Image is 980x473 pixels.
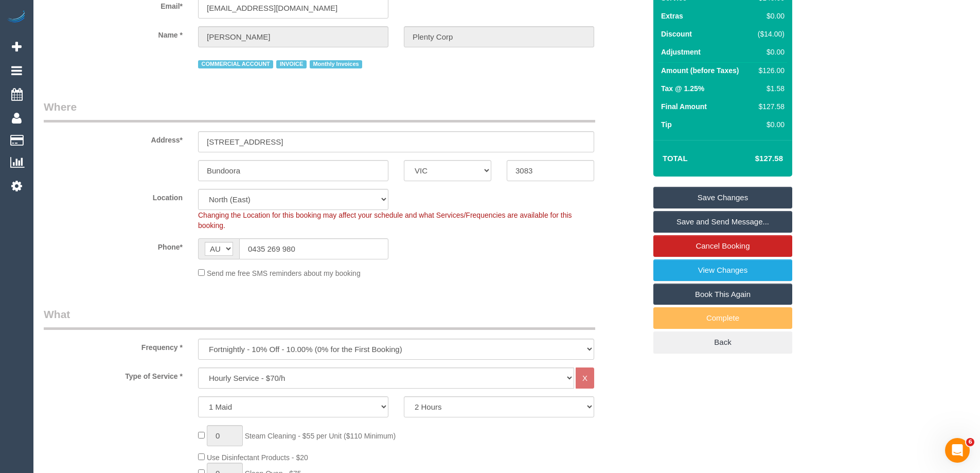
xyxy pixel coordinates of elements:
label: Phone* [36,238,190,252]
div: $0.00 [754,11,785,21]
div: $0.00 [754,47,785,57]
div: ($14.00) [754,29,785,39]
strong: Total [663,154,688,163]
span: COMMERCIAL ACCOUNT [198,60,273,68]
span: Send me free SMS reminders about my booking [207,269,361,277]
a: Save and Send Message... [653,211,792,233]
label: Name * [36,26,190,40]
label: Frequency * [36,339,190,353]
label: Final Amount [661,101,707,112]
input: Post Code* [507,160,594,181]
label: Discount [661,29,692,39]
input: Suburb* [198,160,388,181]
label: Tip [661,119,672,130]
label: Amount (before Taxes) [661,65,739,76]
iframe: Intercom live chat [945,438,970,463]
a: Cancel Booking [653,235,792,257]
img: Automaid Logo [6,10,27,25]
div: $1.58 [754,83,785,94]
label: Extras [661,11,683,21]
legend: Where [44,99,595,122]
div: $127.58 [754,101,785,112]
input: Last Name* [404,26,594,47]
input: Phone* [239,238,388,259]
a: Save Changes [653,187,792,208]
label: Address* [36,131,190,145]
legend: What [44,307,595,330]
div: $126.00 [754,65,785,76]
a: Back [653,331,792,353]
span: INVOICE [276,60,306,68]
span: Steam Cleaning - $55 per Unit ($110 Minimum) [245,432,396,440]
label: Tax @ 1.25% [661,83,704,94]
div: $0.00 [754,119,785,130]
h4: $127.58 [724,154,783,163]
label: Adjustment [661,47,701,57]
span: Changing the Location for this booking may affect your schedule and what Services/Frequencies are... [198,211,572,230]
span: 6 [966,438,974,446]
a: View Changes [653,259,792,281]
label: Type of Service * [36,367,190,381]
input: First Name* [198,26,388,47]
a: Book This Again [653,284,792,305]
span: Monthly Invoices [310,60,362,68]
label: Location [36,189,190,203]
span: Use Disinfectant Products - $20 [207,453,308,462]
